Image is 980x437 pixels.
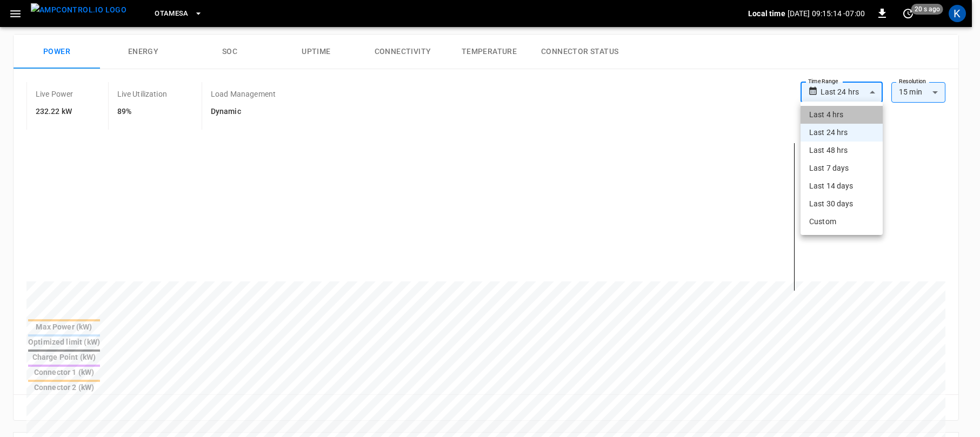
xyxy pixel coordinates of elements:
[801,177,883,195] li: Last 14 days
[801,106,883,124] li: Last 4 hrs
[801,124,883,142] li: Last 24 hrs
[801,195,883,213] li: Last 30 days
[801,159,883,177] li: Last 7 days
[801,213,883,231] li: Custom
[801,142,883,159] li: Last 48 hrs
